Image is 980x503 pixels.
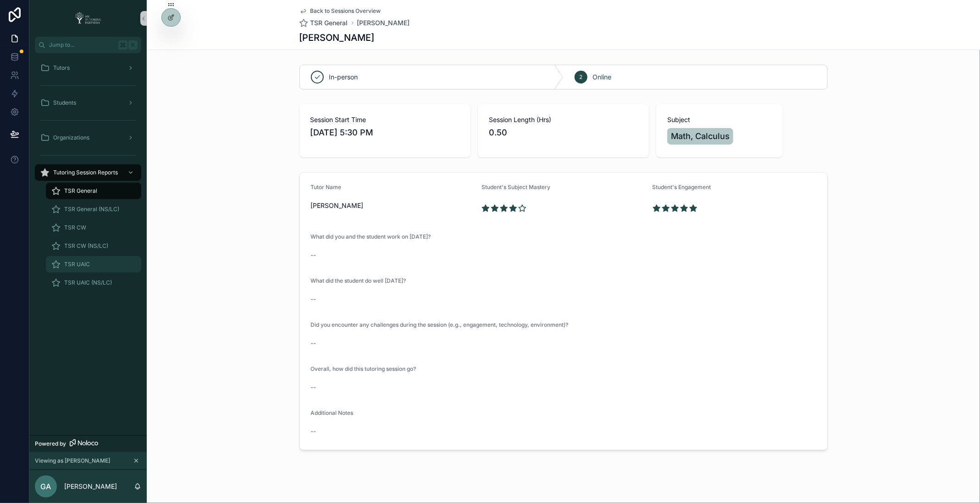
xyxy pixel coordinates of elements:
[311,383,316,392] span: --
[46,274,141,291] a: TSR UAIC (NS/LC)
[667,115,772,124] span: Subject
[53,99,76,106] span: Students
[311,251,316,260] span: --
[35,440,66,447] span: Powered by
[311,409,354,416] span: Additional Notes
[64,206,119,213] span: TSR General (NS/LC)
[311,365,416,372] span: Overall, how did this tutoring session go?
[35,95,141,111] a: Students
[46,238,141,254] a: TSR CW (NS/LC)
[310,126,460,139] span: [DATE] 5:30 PM
[311,295,316,304] span: --
[35,37,141,53] button: Jump to...K
[35,60,141,76] a: Tutors
[299,18,348,28] a: TSR General
[329,73,358,82] span: In-person
[671,130,730,143] span: Math, Calculus
[311,201,475,210] span: [PERSON_NAME]
[64,482,117,491] p: [PERSON_NAME]
[49,41,115,49] span: Jump to...
[46,219,141,236] a: TSR CW
[357,18,410,28] a: [PERSON_NAME]
[29,53,147,303] div: scrollable content
[311,233,431,240] span: What did you and the student work on [DATE]?
[311,427,316,436] span: --
[489,115,638,124] span: Session Length (Hrs)
[299,31,375,44] h1: [PERSON_NAME]
[35,129,141,146] a: Organizations
[310,18,348,28] span: TSR General
[46,256,141,273] a: TSR UAIC
[129,41,137,49] span: K
[29,435,147,452] a: Powered by
[311,184,342,190] span: Tutor Name
[299,7,381,15] a: Back to Sessions Overview
[64,242,108,250] span: TSR CW (NS/LC)
[64,279,112,286] span: TSR UAIC (NS/LC)
[64,187,97,195] span: TSR General
[311,277,406,284] span: What did the student do well [DATE]?
[64,261,90,268] span: TSR UAIC
[64,224,86,231] span: TSR CW
[35,164,141,181] a: Tutoring Session Reports
[41,481,51,492] span: GA
[653,184,711,190] span: Student's Engagement
[489,126,638,139] span: 0.50
[482,184,550,190] span: Student's Subject Mastery
[35,457,110,464] span: Viewing as [PERSON_NAME]
[593,73,612,82] span: Online
[310,7,381,15] span: Back to Sessions Overview
[310,115,460,124] span: Session Start Time
[311,339,316,348] span: --
[53,169,118,176] span: Tutoring Session Reports
[72,11,104,26] img: App logo
[46,201,141,218] a: TSR General (NS/LC)
[53,64,70,72] span: Tutors
[311,321,569,328] span: Did you encounter any challenges during the session (e.g., engagement, technology, environment)?
[46,183,141,199] a: TSR General
[579,73,582,81] span: 2
[53,134,89,141] span: Organizations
